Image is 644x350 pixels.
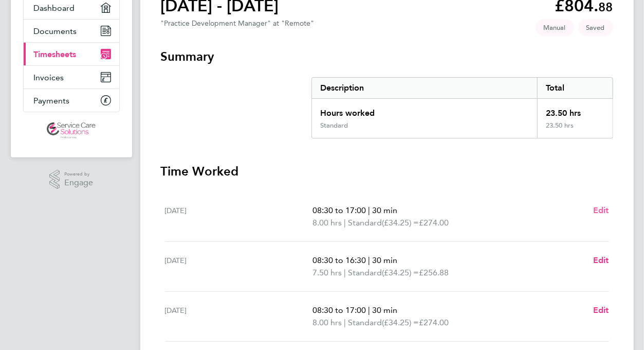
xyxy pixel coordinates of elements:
span: | [344,268,346,277]
a: Invoices [24,66,119,89]
span: | [344,318,346,327]
span: | [368,205,370,215]
span: (£34.25) = [382,318,419,327]
a: Documents [24,20,119,42]
div: Total [537,78,612,98]
span: | [368,305,370,315]
span: (£34.25) = [382,218,419,227]
a: Payments [24,89,119,112]
span: This timesheet is Saved. [578,19,613,36]
span: Invoices [34,73,64,82]
span: 30 min [372,255,397,265]
span: 8.00 hrs [312,318,342,327]
div: [DATE] [165,254,313,279]
h3: Time Worked [161,163,613,180]
span: Payments [34,96,70,106]
div: 23.50 hrs [537,121,612,138]
span: Edit [593,255,609,265]
a: Edit [593,204,609,217]
div: 23.50 hrs [537,99,612,121]
a: Powered byEngage [49,170,93,189]
span: Edit [593,305,609,315]
div: Hours worked [312,99,538,121]
span: | [368,255,370,265]
span: Dashboard [34,3,75,13]
a: Edit [593,254,609,267]
a: Go to home page [23,122,120,139]
div: [DATE] [165,304,313,329]
span: This timesheet was manually created. [536,19,574,36]
span: 08:30 to 17:00 [312,305,366,315]
h3: Summary [161,48,613,65]
img: servicecare-logo-retina.png [47,122,95,139]
div: Standard [320,121,348,130]
span: 08:30 to 17:00 [312,205,366,215]
div: Summary [311,77,613,138]
span: £274.00 [419,318,449,327]
a: Edit [593,304,609,317]
span: Documents [34,26,77,36]
span: 8.00 hrs [312,218,342,227]
a: Timesheets [24,43,119,65]
span: 08:30 to 16:30 [312,255,366,265]
span: | [344,218,346,227]
span: 7.50 hrs [312,268,342,277]
div: [DATE] [165,204,313,229]
div: Description [312,78,538,98]
span: £256.88 [419,268,449,277]
span: 30 min [372,205,397,215]
span: Standard [348,317,382,329]
span: Standard [348,267,382,279]
span: (£34.25) = [382,268,419,277]
span: Powered by [64,170,93,179]
span: Edit [593,205,609,215]
div: "Practice Development Manager" at "Remote" [161,19,315,28]
span: Standard [348,217,382,229]
span: 30 min [372,305,397,315]
span: Engage [64,179,93,187]
span: £274.00 [419,218,449,227]
span: Timesheets [34,49,77,59]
